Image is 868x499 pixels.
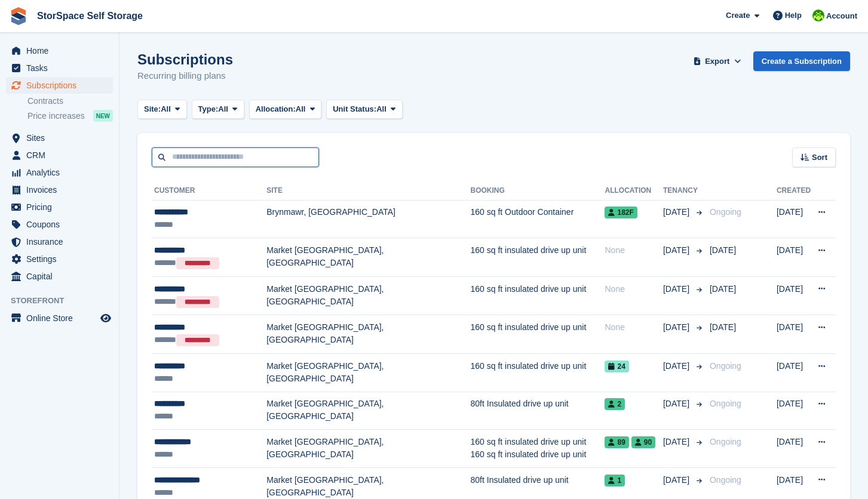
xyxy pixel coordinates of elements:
span: Storefront [11,295,119,307]
th: Booking [471,181,605,201]
span: All [296,103,306,115]
span: Ongoing [710,437,741,446]
td: [DATE] [777,315,811,354]
span: [DATE] [663,360,692,372]
div: NEW [93,110,113,122]
th: Tenancy [663,181,705,201]
span: Unit Status: [333,103,376,115]
span: Online Store [26,310,98,326]
span: Export [705,56,729,67]
a: Price increases NEW [27,109,113,122]
span: Type: [198,103,219,115]
span: Help [785,10,802,21]
span: Account [826,10,857,22]
td: Market [GEOGRAPHIC_DATA], [GEOGRAPHIC_DATA] [266,430,470,468]
a: menu [6,216,113,233]
span: 1 [605,475,625,486]
a: menu [6,42,113,59]
td: Market [GEOGRAPHIC_DATA], [GEOGRAPHIC_DATA] [266,354,470,392]
h1: Subscriptions [137,51,233,67]
div: None [605,283,662,295]
td: Brynmawr, [GEOGRAPHIC_DATA] [266,200,470,238]
span: All [376,103,387,115]
span: Create [726,10,750,21]
span: [DATE] [710,245,736,255]
span: Pricing [26,199,98,215]
span: Invoices [26,181,98,198]
button: Site: All [137,100,187,119]
span: [DATE] [663,398,692,410]
span: Home [26,42,98,59]
span: [DATE] [663,206,692,218]
span: Sites [26,130,98,146]
span: Ongoing [710,207,741,217]
a: Contracts [27,96,113,107]
a: menu [6,147,113,164]
button: Unit Status: All [326,100,402,119]
th: Created [777,181,811,201]
span: Tasks [26,60,98,76]
div: None [605,321,662,334]
span: [DATE] [663,321,692,334]
a: menu [6,251,113,267]
th: Allocation [605,181,662,201]
a: menu [6,181,113,198]
span: Settings [26,251,98,267]
span: [DATE] [710,284,736,294]
button: Type: All [192,100,244,119]
a: menu [6,60,113,76]
button: Allocation: All [249,100,322,119]
td: 80ft Insulated drive up unit [471,392,605,430]
td: 160 sq ft insulated drive up unit [471,238,605,277]
span: 182f [605,207,637,218]
img: paul catt [812,10,824,21]
a: menu [6,77,113,94]
td: 160 sq ft insulated drive up unit 160 sq ft insulated drive up unit [471,430,605,468]
span: Sort [812,152,827,164]
span: All [218,103,228,115]
span: Ongoing [710,399,741,408]
td: 160 sq ft insulated drive up unit [471,354,605,392]
a: menu [6,164,113,181]
td: [DATE] [777,200,811,238]
span: Ongoing [710,361,741,371]
div: None [605,244,662,257]
p: Recurring billing plans [137,69,233,83]
span: Coupons [26,216,98,233]
span: 90 [631,436,655,448]
a: StorSpace Self Storage [32,6,148,26]
span: Insurance [26,233,98,250]
img: stora-icon-8386f47178a22dfd0bd8f6a31ec36ba5ce8667c1dd55bd0f319d3a0aa187defe.svg [10,7,27,25]
a: menu [6,199,113,215]
td: [DATE] [777,238,811,277]
span: Allocation: [256,103,296,115]
td: [DATE] [777,276,811,315]
a: menu [6,310,113,326]
span: 2 [605,398,625,410]
td: Market [GEOGRAPHIC_DATA], [GEOGRAPHIC_DATA] [266,276,470,315]
a: Preview store [99,311,113,325]
td: Market [GEOGRAPHIC_DATA], [GEOGRAPHIC_DATA] [266,238,470,277]
td: [DATE] [777,354,811,392]
td: 160 sq ft insulated drive up unit [471,315,605,354]
span: [DATE] [710,322,736,332]
span: Capital [26,268,98,285]
th: Site [266,181,470,201]
span: 24 [605,361,628,372]
span: Price increases [27,110,85,122]
td: Market [GEOGRAPHIC_DATA], [GEOGRAPHIC_DATA] [266,315,470,354]
td: 160 sq ft insulated drive up unit [471,276,605,315]
a: menu [6,130,113,146]
span: Ongoing [710,475,741,485]
span: Site: [144,103,161,115]
span: [DATE] [663,436,692,448]
td: 160 sq ft Outdoor Container [471,200,605,238]
td: Market [GEOGRAPHIC_DATA], [GEOGRAPHIC_DATA] [266,392,470,430]
span: [DATE] [663,244,692,257]
a: menu [6,268,113,285]
a: menu [6,233,113,250]
a: Create a Subscription [753,51,850,71]
th: Customer [152,181,266,201]
td: [DATE] [777,392,811,430]
span: [DATE] [663,283,692,295]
